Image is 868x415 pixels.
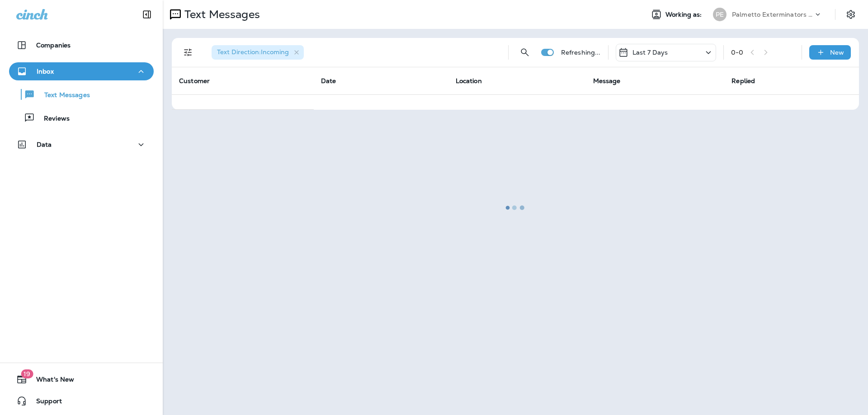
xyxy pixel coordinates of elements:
p: Inbox [37,68,54,75]
p: New [830,49,844,56]
span: 19 [21,369,33,378]
button: Inbox [9,62,154,80]
p: Data [37,141,52,148]
button: Data [9,135,154,154]
span: What's New [27,376,74,387]
span: Support [27,397,62,408]
p: Text Messages [35,91,90,100]
p: Reviews [35,115,70,123]
p: Companies [36,42,71,49]
button: Support [9,392,154,410]
button: Text Messages [9,85,154,104]
button: Reviews [9,108,154,127]
button: Collapse Sidebar [134,5,160,23]
button: Companies [9,36,154,54]
button: 19What's New [9,370,154,388]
